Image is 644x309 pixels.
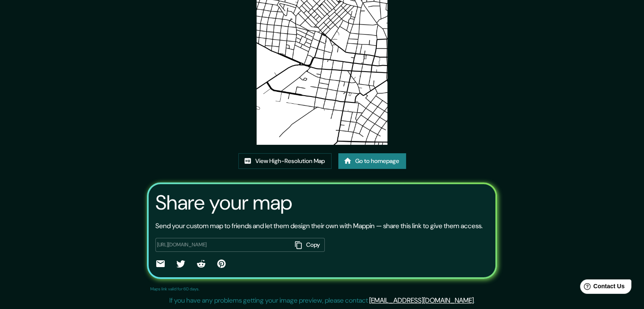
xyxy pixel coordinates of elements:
[169,295,475,306] p: If you have any problems getting your image preview, please contact .
[155,221,483,231] p: Send your custom map to friends and let them design their own with Mappin — share this link to gi...
[150,286,199,292] p: Maps link valid for 60 days.
[292,238,325,252] button: Copy
[338,153,406,169] a: Go to homepage
[238,153,332,169] a: View High-Resolution Map
[369,296,474,305] a: [EMAIL_ADDRESS][DOMAIN_NAME]
[569,276,635,300] iframe: Help widget launcher
[155,191,292,215] h3: Share your map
